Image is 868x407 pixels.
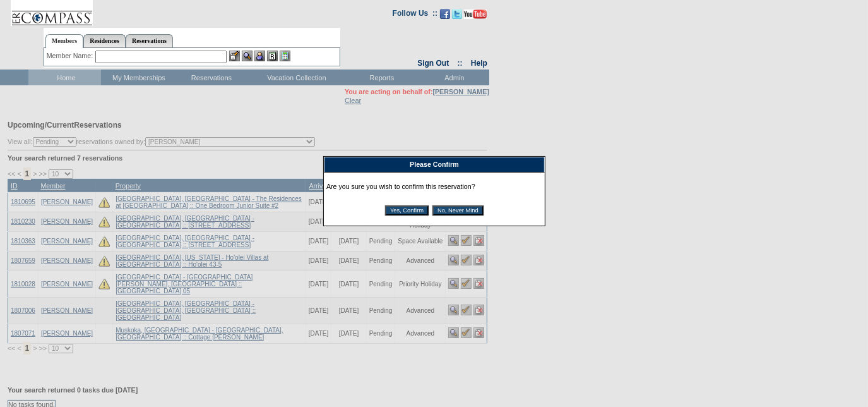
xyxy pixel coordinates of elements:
[452,13,462,20] a: Follow us on Twitter
[458,59,463,68] span: ::
[417,59,449,68] a: Sign Out
[452,9,462,19] img: Follow us on Twitter
[393,8,437,23] td: Follow Us ::
[385,205,429,216] input: Yes, Confirm
[242,51,253,61] img: View
[324,157,545,173] div: Please Confirm
[432,205,484,216] input: No, Never Mind
[229,51,240,61] img: b_edit.gif
[126,34,173,47] a: Reservations
[326,175,542,223] div: Are you sure you wish to confirm this reservation?
[464,13,487,20] a: Subscribe to our YouTube Channel
[47,51,95,61] div: Member Name:
[267,51,278,61] img: Reservations
[464,9,487,19] img: Subscribe to our YouTube Channel
[280,51,290,61] img: b_calculator.gif
[471,59,487,68] a: Help
[440,9,450,19] img: Become our fan on Facebook
[83,34,126,47] a: Residences
[254,51,265,61] img: Impersonate
[440,13,450,20] a: Become our fan on Facebook
[45,34,84,48] a: Members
